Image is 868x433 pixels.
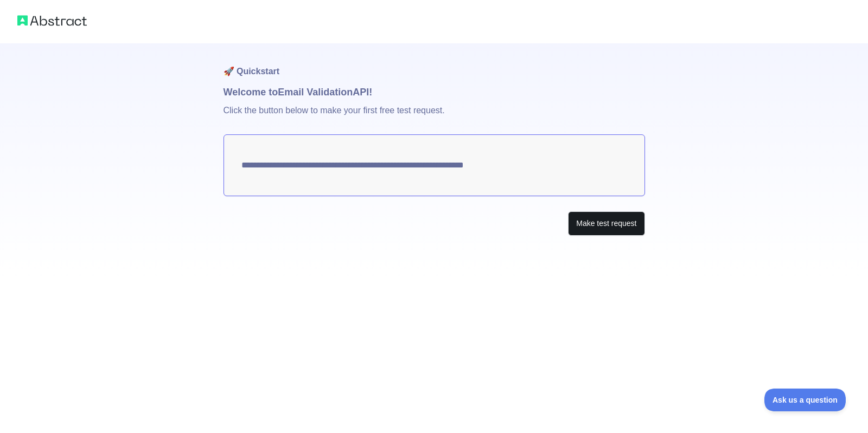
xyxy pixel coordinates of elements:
[224,43,645,85] h1: 🚀 Quickstart
[764,389,846,411] iframe: Toggle Customer Support
[568,211,644,236] button: Make test request
[17,13,87,28] img: Abstract logo
[224,85,645,100] h1: Welcome to Email Validation API!
[224,100,645,134] p: Click the button below to make your first free test request.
